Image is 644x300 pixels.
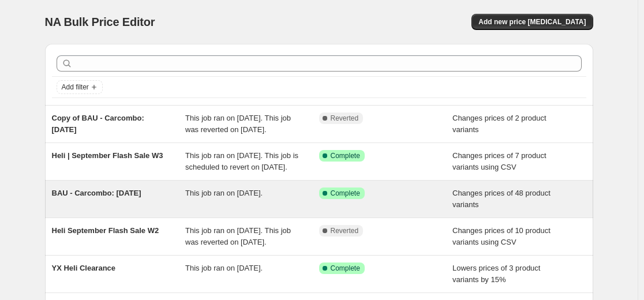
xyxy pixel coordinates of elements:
[452,189,551,209] span: Changes prices of 48 product variants
[331,189,360,198] span: Complete
[185,189,263,197] span: This job ran on [DATE].
[471,14,593,30] button: Add new price [MEDICAL_DATA]
[45,16,155,28] span: NA Bulk Price Editor
[331,151,360,160] span: Complete
[62,82,89,92] span: Add filter
[52,189,141,197] span: BAU - Carcombo: [DATE]
[331,264,360,273] span: Complete
[185,151,298,171] span: This job ran on [DATE]. This job is scheduled to revert on [DATE].
[452,114,546,134] span: Changes prices of 2 product variants
[185,226,291,246] span: This job ran on [DATE]. This job was reverted on [DATE].
[478,17,586,27] span: Add new price [MEDICAL_DATA]
[52,114,144,134] span: Copy of BAU - Carcombo: [DATE]
[52,264,116,272] span: YX Heli Clearance
[185,114,291,134] span: This job ran on [DATE]. This job was reverted on [DATE].
[52,151,163,160] span: Heli | September Flash Sale W3
[452,264,540,284] span: Lowers prices of 3 product variants by 15%
[185,264,263,272] span: This job ran on [DATE].
[452,226,551,246] span: Changes prices of 10 product variants using CSV
[331,226,359,235] span: Reverted
[331,114,359,123] span: Reverted
[57,80,103,94] button: Add filter
[52,226,159,235] span: Heli September Flash Sale W2
[452,151,546,171] span: Changes prices of 7 product variants using CSV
